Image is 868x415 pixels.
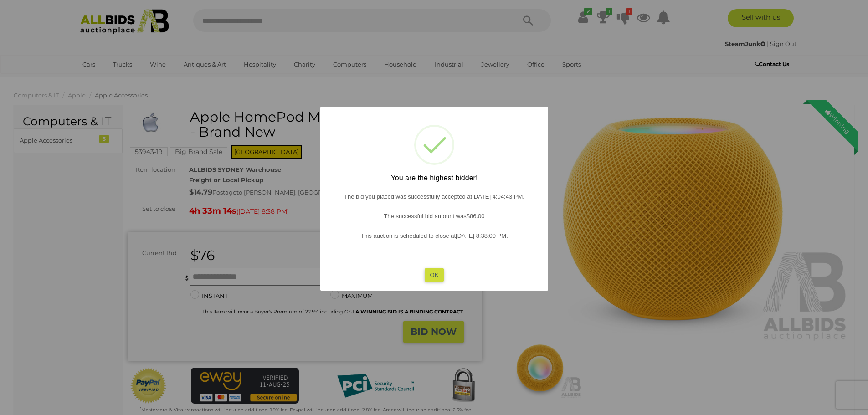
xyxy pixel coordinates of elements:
[456,232,506,239] span: [DATE] 8:38:00 PM
[424,268,444,281] button: OK
[466,212,484,219] span: $86.00
[329,191,539,201] p: The bid you placed was successfully accepted at .
[329,174,539,182] h2: You are the highest bidder!
[472,193,523,200] span: [DATE] 4:04:43 PM
[329,231,539,241] p: This auction is scheduled to close at .
[329,210,539,221] p: The successful bid amount was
